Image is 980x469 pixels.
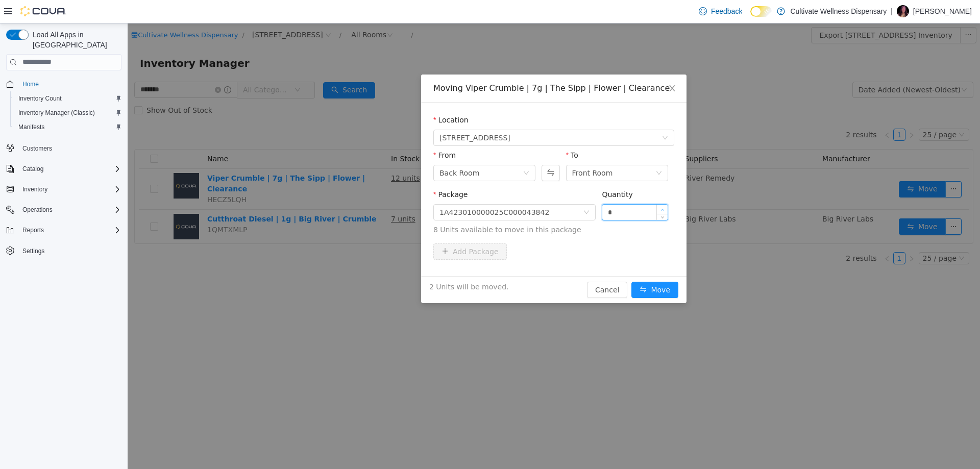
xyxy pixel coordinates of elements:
a: Inventory Manager (Classic) [14,107,99,119]
a: Feedback [695,1,746,21]
a: Manifests [14,121,48,133]
button: icon: swapMove [504,258,551,275]
button: Manifests [10,120,126,134]
i: icon: down [533,192,536,195]
a: Home [18,78,43,90]
button: Inventory Count [10,91,126,106]
span: 8 Units available to move in this package [306,201,547,212]
span: Manifests [14,121,121,133]
span: Customers [22,144,52,153]
button: Customers [2,140,126,155]
input: Quantity [475,181,540,196]
i: icon: down [456,186,462,193]
label: To [438,128,451,136]
span: Operations [18,204,121,216]
span: Settings [18,244,121,257]
label: Quantity [474,167,505,175]
span: Catalog [22,165,43,173]
button: Reports [18,224,48,236]
span: Load All Apps in [GEOGRAPHIC_DATA] [29,30,121,50]
label: Package [306,167,340,175]
span: Catalog [18,163,121,175]
span: Feedback [711,6,742,16]
span: Inventory [22,185,47,193]
span: Reports [22,226,44,234]
span: Increase Value [529,181,540,190]
button: Inventory [18,183,52,195]
p: [PERSON_NAME] [913,5,972,17]
span: Home [22,80,39,88]
i: icon: down [528,146,534,154]
span: 2 Units will be moved. [302,258,381,269]
a: Customers [18,142,56,155]
button: Swap [414,141,432,158]
div: Abby Moore [897,5,909,17]
div: Back Room [312,142,352,157]
button: Catalog [2,162,126,176]
span: Inventory Manager (Classic) [18,109,95,117]
button: Reports [2,223,126,237]
span: Inventory [18,183,121,195]
button: Operations [18,204,57,216]
p: Cultivate Wellness Dispensary [790,5,887,17]
button: Settings [2,243,126,258]
a: Settings [18,245,48,257]
span: Decrease Value [529,190,540,196]
img: Cova [20,6,66,16]
label: From [306,128,328,136]
span: Inventory Count [18,94,62,103]
a: Inventory Count [14,92,66,105]
span: Settings [22,247,44,255]
nav: Complex example [6,72,121,285]
span: Reports [18,224,121,236]
i: icon: down [396,146,402,154]
label: Location [306,92,341,101]
button: Home [2,77,126,91]
i: icon: down [534,111,541,118]
span: 794 E. Main Street, Tupelo, MS, 38804 [312,107,383,122]
div: 1A423010000025C000043842 [312,181,422,196]
button: Cancel [459,258,500,275]
button: Catalog [18,163,47,175]
p: | [891,5,893,17]
span: Inventory Count [14,92,121,105]
span: Operations [22,206,53,214]
input: Dark Mode [750,6,772,17]
span: Customers [18,141,121,154]
i: icon: close [541,61,549,69]
span: Inventory Manager (Classic) [14,107,121,119]
span: Manifests [18,123,44,131]
div: Front Room [445,142,485,157]
button: icon: plusAdd Package [306,220,379,236]
i: icon: up [533,185,536,188]
div: Moving Viper Crumble | 7g | The Sipp | Flower | Clearance [306,59,547,70]
button: Close [530,51,559,80]
button: Inventory [2,182,126,196]
span: Home [18,78,121,90]
button: Operations [2,203,126,217]
button: Inventory Manager (Classic) [10,106,126,120]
